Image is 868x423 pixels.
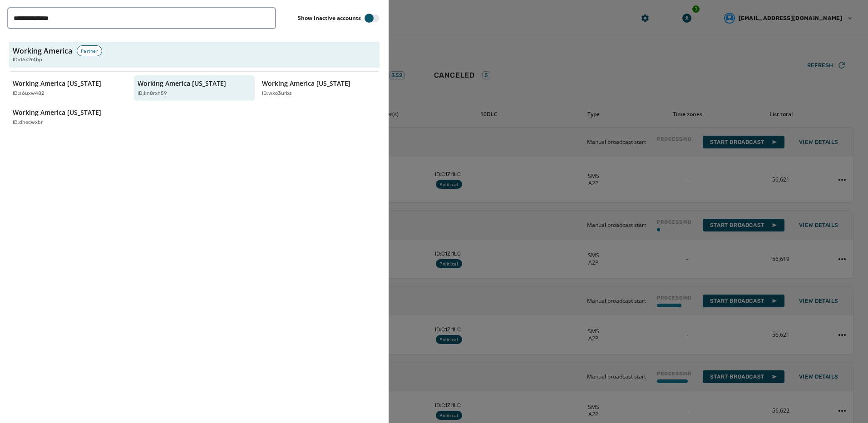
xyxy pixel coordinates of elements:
[9,104,130,130] button: Working America [US_STATE]ID:dhecwxbr
[13,119,43,127] p: ID: dhecwxbr
[138,90,167,98] p: ID: kn8rxh59
[134,75,255,101] button: Working America [US_STATE]ID:kn8rxh59
[13,90,44,98] p: ID: s6uxw482
[9,42,380,68] button: Working AmericaPartnerID:d6k2r4bp
[262,79,350,88] p: Working America [US_STATE]
[258,75,380,101] button: Working America [US_STATE]ID:wxo3urbz
[13,56,42,64] span: ID: d6k2r4bp
[138,79,226,88] p: Working America [US_STATE]
[13,108,101,117] p: Working America [US_STATE]
[77,45,102,56] div: Partner
[13,45,72,56] h3: Working America
[262,90,292,98] p: ID: wxo3urbz
[9,75,130,101] button: Working America [US_STATE]ID:s6uxw482
[13,79,101,88] p: Working America [US_STATE]
[298,15,361,22] label: Show inactive accounts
